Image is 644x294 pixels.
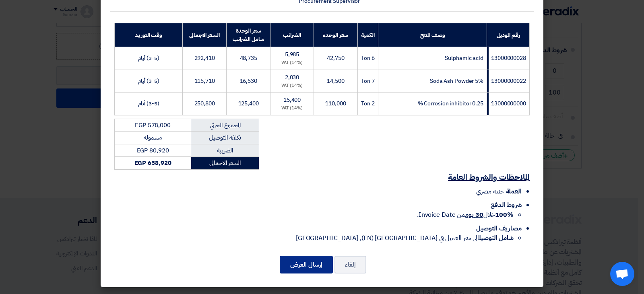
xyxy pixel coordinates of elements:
[327,54,344,62] span: 42,750
[327,77,344,85] span: 14,500
[417,210,514,220] span: خلال من Invoice Date.
[280,256,333,273] button: إرسال العرض
[487,70,530,93] td: 13000000022
[506,187,522,196] span: العملة
[194,77,215,85] span: 115,710
[115,119,191,132] td: EGP 578,000
[361,54,375,62] span: 6 Ton
[487,47,530,70] td: 13000000028
[361,99,375,108] span: 2 Ton
[194,99,215,108] span: 250,800
[495,210,514,220] strong: 100%
[238,99,259,108] span: 125,400
[378,23,487,47] th: وصف المنتج
[240,54,257,62] span: 48,735
[115,23,183,47] th: وقت التوريد
[334,256,366,273] button: إلغاء
[227,23,270,47] th: سعر الوحدة شامل الضرائب
[476,187,504,196] span: جنيه مصري
[144,133,161,142] span: مشموله
[361,77,375,85] span: 7 Ton
[191,157,259,170] td: السعر الاجمالي
[448,171,530,183] u: الملاحظات والشروط العامة
[194,54,215,62] span: 292,410
[138,99,159,108] span: (3-5) أيام
[445,54,483,62] span: Sulphamic acid
[274,60,310,66] div: (14%) VAT
[285,50,299,59] span: 5,985
[137,146,169,155] span: EGP 80,920
[134,158,171,167] strong: EGP 658,920
[314,23,357,47] th: سعر الوحدة
[191,119,259,132] td: المجموع الجزئي
[274,105,310,112] div: (14%) VAT
[491,200,522,210] span: شروط الدفع
[283,96,301,104] span: 15,400
[183,23,227,47] th: السعر الاجمالي
[325,99,346,108] span: 110,000
[274,82,310,89] div: (14%) VAT
[487,23,530,47] th: رقم الموديل
[418,99,483,108] span: Corrosion inhibitor 0.25 %
[476,224,522,233] span: مصاريف التوصيل
[138,77,159,85] span: (3-5) أيام
[610,262,634,286] a: دردشة مفتوحة
[285,73,299,82] span: 2,030
[430,77,483,85] span: Soda Ash Powder 5%
[191,132,259,144] td: تكلفه التوصيل
[270,23,314,47] th: الضرائب
[240,77,257,85] span: 16,530
[465,210,483,220] u: 30 يوم
[138,54,159,62] span: (3-5) أيام
[191,144,259,157] td: الضريبة
[357,23,378,47] th: الكمية
[479,233,514,243] strong: شامل التوصيل
[487,93,530,115] td: 13000000000
[114,233,514,243] li: الى مقر العميل في [GEOGRAPHIC_DATA] (EN), [GEOGRAPHIC_DATA]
